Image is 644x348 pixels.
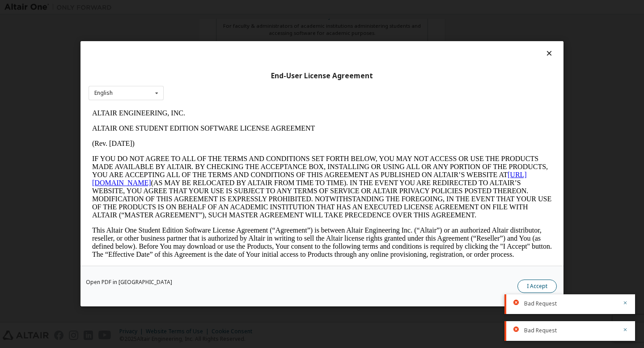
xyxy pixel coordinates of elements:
button: I Accept [517,280,557,293]
p: (Rev. [DATE]) [4,34,463,42]
a: [URL][DOMAIN_NAME] [4,65,438,81]
a: Open PDF in [GEOGRAPHIC_DATA] [86,280,172,285]
p: This Altair One Student Edition Software License Agreement (“Agreement”) is between Altair Engine... [4,121,463,153]
span: Bad Request [524,300,557,307]
div: English [94,90,113,96]
p: ALTAIR ONE STUDENT EDITION SOFTWARE LICENSE AGREEMENT [4,19,463,27]
p: IF YOU DO NOT AGREE TO ALL OF THE TERMS AND CONDITIONS SET FORTH BELOW, YOU MAY NOT ACCESS OR USE... [4,49,463,114]
p: ALTAIR ENGINEERING, INC. [4,4,463,12]
span: Bad Request [524,327,557,334]
div: End-User License Agreement [89,72,555,81]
